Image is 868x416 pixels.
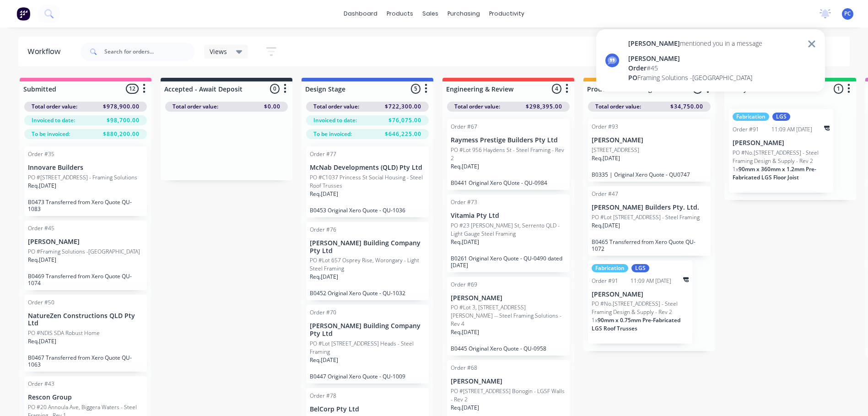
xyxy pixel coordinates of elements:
[447,194,570,272] div: Order #73Vitamia Pty LtdPO #23 [PERSON_NAME] St, Serrento QLD - Light Gauge Steel FramingReq.[DAT...
[592,277,618,285] div: Order #91
[32,103,77,111] span: Total order value:
[310,290,425,297] p: B0452 Original Xero Quote - QU-1032
[313,116,357,124] span: Invoiced to date:
[733,165,816,181] span: 90mm x 360mm x 1.2mm Pre-Fabricated LGS Floor Joist
[28,273,143,286] p: B0469 Transferred from Xero Quote QU-1074
[592,171,707,178] p: B0335 | Original Xero Quote - QU0747
[103,130,140,138] span: $880,200.00
[32,116,75,124] span: Invoiced to date:
[32,130,70,138] span: To be invoiced:
[310,150,336,158] div: Order #77
[771,125,812,134] div: 11:09 AM [DATE]
[451,328,479,336] p: Req. [DATE]
[310,322,425,338] p: [PERSON_NAME] Building Company Pty Ltd
[451,255,566,269] p: B0261 Original Xero Quote - QU-0490 dated [DATE]
[210,47,227,56] span: Views
[28,354,143,368] p: B0467 Transferred from Xero Quote QU-1063
[588,260,692,344] div: FabricationLGSOrder #9111:09 AM [DATE][PERSON_NAME]PO #No.[STREET_ADDRESS] - Steel Framing Design...
[310,405,425,413] p: BelCorp Pty Ltd
[631,264,649,272] div: LGS
[310,226,336,234] div: Order #76
[454,103,500,111] span: Total order value:
[628,38,762,48] div: mentioned you in a message
[526,103,562,111] span: $298,395.00
[310,239,425,255] p: [PERSON_NAME] Building Company Pty Ltd
[103,103,140,111] span: $978,900.00
[310,392,336,400] div: Order #78
[28,380,54,388] div: Order #43
[772,113,790,121] div: LGS
[447,277,570,356] div: Order #69[PERSON_NAME]PO #Lot 3, [STREET_ADDRESS][PERSON_NAME] -- Steel Framing Solutions - Rev 4...
[592,300,689,316] p: PO #No.[STREET_ADDRESS] - Steel Framing Design & Supply - Rev 2
[451,238,479,246] p: Req. [DATE]
[733,149,830,165] p: PO #No.[STREET_ADDRESS] - Steel Framing Design & Supply - Rev 2
[24,146,147,216] div: Order #35Innovare BuildersPO #[STREET_ADDRESS] - Framing SolutionsReq.[DATE]B0473 Transferred fro...
[592,222,620,230] p: Req. [DATE]
[28,298,54,307] div: Order #50
[631,277,671,285] div: 11:09 AM [DATE]
[310,173,425,190] p: PO #C1037 Princess St Social Housing - Steel Roof Trusses
[28,164,143,172] p: Innovare Builders
[443,7,485,21] div: purchasing
[28,150,54,158] div: Order #35
[313,103,359,111] span: Total order value:
[588,186,711,256] div: Order #47[PERSON_NAME] Builders Pty. Ltd.PO #Lot [STREET_ADDRESS] - Steel FramingReq.[DATE]B0465 ...
[310,190,338,198] p: Req. [DATE]
[310,207,425,214] p: B0453 Original Xero Quote - QU-1036
[451,212,566,220] p: Vitamia Pty Ltd
[306,305,429,384] div: Order #70[PERSON_NAME] Building Company Pty LtdPO #Lot [STREET_ADDRESS] Heads - Steel FramingReq....
[418,7,443,21] div: sales
[451,404,479,412] p: Req. [DATE]
[729,109,833,193] div: FabricationLGSOrder #9111:09 AM [DATE][PERSON_NAME]PO #No.[STREET_ADDRESS] - Steel Framing Design...
[451,123,477,131] div: Order #67
[310,373,425,380] p: B0447 Original Xero Quote - QU-1009
[592,123,618,131] div: Order #93
[733,125,759,134] div: Order #91
[28,329,100,337] p: PO #NDIS SDA Robust Home
[28,199,143,212] p: B0473 Transferred from Xero Quote QU-1083
[592,213,700,222] p: PO #Lot [STREET_ADDRESS] - Steel Framing
[588,119,711,182] div: Order #93[PERSON_NAME][STREET_ADDRESS]Req.[DATE]B0335 | Original Xero Quote - QU0747
[16,7,30,21] img: Factory
[592,136,707,144] p: [PERSON_NAME]
[592,154,620,162] p: Req. [DATE]
[451,303,566,328] p: PO #Lot 3, [STREET_ADDRESS][PERSON_NAME] -- Steel Framing Solutions - Rev 4
[28,238,143,246] p: [PERSON_NAME]
[451,162,479,171] p: Req. [DATE]
[628,63,762,73] div: # 45
[388,116,421,124] span: $76,075.00
[628,73,637,82] span: PO
[339,7,382,21] a: dashboard
[592,316,598,324] span: 1 x
[628,54,762,63] div: [PERSON_NAME]
[28,248,140,256] p: PO #Framing Solutions -[GEOGRAPHIC_DATA]
[310,273,338,281] p: Req. [DATE]
[28,394,143,401] p: Rescon Group
[733,165,739,173] span: 1 x
[628,73,762,82] div: Framing Solutions -[GEOGRAPHIC_DATA]
[451,364,477,372] div: Order #68
[592,238,707,252] p: B0465 Transferred from Xero Quote QU-1072
[592,190,618,198] div: Order #47
[628,39,680,48] span: [PERSON_NAME]
[451,281,477,289] div: Order #69
[28,337,56,346] p: Req. [DATE]
[451,294,566,302] p: [PERSON_NAME]
[628,64,647,72] span: Order
[451,345,566,352] p: B0445 Original Xero Quote - QU-0958
[844,10,851,18] span: PC
[24,221,147,290] div: Order #45[PERSON_NAME]PO #Framing Solutions -[GEOGRAPHIC_DATA]Req.[DATE]B0469 Transferred from Xe...
[451,179,566,186] p: B0441 Original Xero QUote - QU-0984
[733,139,830,147] p: [PERSON_NAME]
[310,164,425,172] p: McNab Developments (QLD) Pty Ltd
[592,291,689,298] p: [PERSON_NAME]
[313,130,352,138] span: To be invoiced:
[385,103,421,111] span: $722,300.00
[28,256,56,264] p: Req. [DATE]
[451,136,566,144] p: Raymess Prestige Builders Pty Ltd
[310,340,425,356] p: PO #Lot [STREET_ADDRESS] Heads - Steel Framing
[733,113,769,121] div: Fabrication
[595,103,641,111] span: Total order value:
[264,103,280,111] span: $0.00
[28,182,56,190] p: Req. [DATE]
